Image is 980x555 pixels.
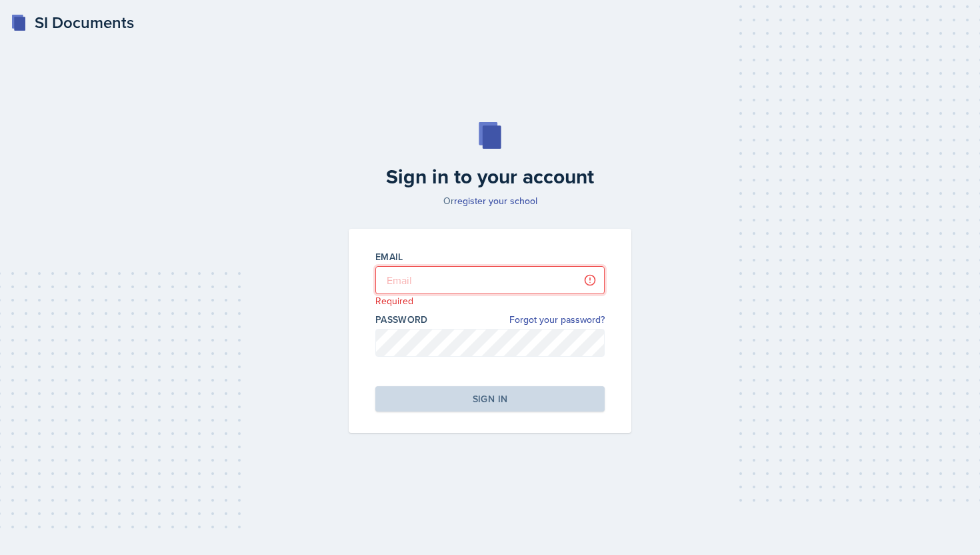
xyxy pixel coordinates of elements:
[341,165,639,189] h2: Sign in to your account
[375,266,605,294] input: Email
[11,11,134,35] a: SI Documents
[375,250,403,263] label: Email
[375,313,428,326] label: Password
[341,194,639,207] p: Or
[375,294,605,308] p: Required
[509,313,605,327] a: Forgot your password?
[473,392,507,406] div: Sign in
[375,386,605,412] button: Sign in
[454,194,537,207] a: register your school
